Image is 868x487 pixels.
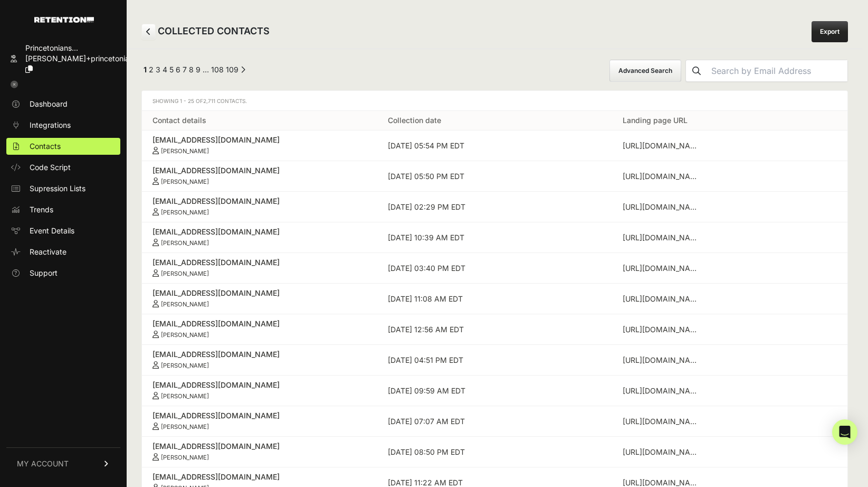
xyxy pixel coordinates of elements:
[388,116,441,125] a: Collection date
[812,21,848,42] a: Export
[6,138,120,155] a: Contacts
[6,222,120,239] a: Event Details
[152,319,367,329] div: [EMAIL_ADDRESS][DOMAIN_NAME]
[163,65,167,74] a: Page 4
[161,178,209,185] small: [PERSON_NAME]
[203,98,247,104] span: 2,711 Contacts.
[152,135,367,145] div: [EMAIL_ADDRESS][DOMAIN_NAME]
[377,253,613,284] td: [DATE] 03:40 PM EDT
[30,226,74,236] span: Event Details
[623,202,702,212] div: https://princetoniansforfreespeech.org/
[377,406,613,437] td: [DATE] 07:07 AM EDT
[152,116,206,125] a: Contact details
[161,454,209,461] small: [PERSON_NAME]
[30,268,58,278] span: Support
[377,437,613,467] td: [DATE] 08:50 PM EDT
[149,65,154,74] a: Page 2
[623,386,702,396] div: https://princetoniansforfreespeech.org/blogs/news/in-terms-of-respect-eisgruber-attempts-to-set-t...
[152,196,367,207] div: [EMAIL_ADDRESS][DOMAIN_NAME]
[161,147,209,155] small: [PERSON_NAME]
[152,165,367,185] a: [EMAIL_ADDRESS][DOMAIN_NAME] [PERSON_NAME]
[623,171,702,182] div: https://princetoniansforfreespeech.org/blogs/news/in-terms-of-respect-eisgruber-attempts-to-set-t...
[30,141,61,152] span: Contacts
[152,135,367,155] a: [EMAIL_ADDRESS][DOMAIN_NAME] [PERSON_NAME]
[152,319,367,339] a: [EMAIL_ADDRESS][DOMAIN_NAME] [PERSON_NAME]
[152,410,367,421] div: [EMAIL_ADDRESS][DOMAIN_NAME]
[152,380,367,400] a: [EMAIL_ADDRESS][DOMAIN_NAME] [PERSON_NAME]
[161,270,209,277] small: [PERSON_NAME]
[30,99,68,109] span: Dashboard
[152,165,367,176] div: [EMAIL_ADDRESS][DOMAIN_NAME]
[169,65,174,74] a: Page 5
[152,227,367,247] a: [EMAIL_ADDRESS][DOMAIN_NAME] [PERSON_NAME]
[152,257,367,277] a: [EMAIL_ADDRESS][DOMAIN_NAME] [PERSON_NAME]
[30,162,71,173] span: Code Script
[30,183,85,194] span: Supression Lists
[377,345,613,376] td: [DATE] 04:51 PM EDT
[203,65,209,74] span: …
[377,376,613,406] td: [DATE] 09:59 AM EDT
[377,222,613,253] td: [DATE] 10:39 AM EDT
[152,441,367,461] a: [EMAIL_ADDRESS][DOMAIN_NAME] [PERSON_NAME]
[832,419,857,445] div: Open Intercom Messenger
[6,117,120,134] a: Integrations
[30,204,53,215] span: Trends
[30,120,71,130] span: Integrations
[377,130,613,161] td: [DATE] 05:54 PM EDT
[377,314,613,345] td: [DATE] 12:56 AM EDT
[6,180,120,197] a: Supression Lists
[189,65,194,74] a: Page 8
[6,96,120,113] a: Dashboard
[152,410,367,430] a: [EMAIL_ADDRESS][DOMAIN_NAME] [PERSON_NAME]
[707,60,847,81] input: Search by Email Address
[6,40,120,78] a: Princetonians... [PERSON_NAME]+princetonian...
[25,54,140,63] span: [PERSON_NAME]+princetonian...
[176,65,180,74] a: Page 6
[141,24,270,40] h2: COLLECTED CONTACTS
[152,349,367,360] div: [EMAIL_ADDRESS][DOMAIN_NAME]
[183,65,187,74] a: Page 7
[161,362,209,369] small: [PERSON_NAME]
[141,64,245,78] div: Pagination
[623,232,702,243] div: https://princetoniansforfreespeech.org/blogs/news/in-terms-of-respect-eisgruber-attempts-to-set-t...
[377,284,613,314] td: [DATE] 11:08 AM EDT
[161,392,209,400] small: [PERSON_NAME]
[211,65,224,74] a: Page 108
[152,196,367,216] a: [EMAIL_ADDRESS][DOMAIN_NAME] [PERSON_NAME]
[161,239,209,247] small: [PERSON_NAME]
[161,209,209,216] small: [PERSON_NAME]
[152,227,367,237] div: [EMAIL_ADDRESS][DOMAIN_NAME]
[152,98,247,104] span: Showing 1 - 25 of
[623,355,702,366] div: https://princetoniansforfreespeech.org/blogs/news/the-myth-of-the-campus-snowflake
[17,458,69,469] span: MY ACCOUNT
[156,65,160,74] a: Page 3
[6,244,120,260] a: Reactivate
[196,65,201,74] a: Page 9
[6,265,120,282] a: Support
[152,472,367,482] div: [EMAIL_ADDRESS][DOMAIN_NAME]
[34,17,94,23] img: Retention.com
[377,192,613,222] td: [DATE] 02:29 PM EDT
[161,331,209,339] small: [PERSON_NAME]
[623,116,688,125] a: Landing page URL
[152,380,367,390] div: [EMAIL_ADDRESS][DOMAIN_NAME]
[623,294,702,304] div: https://princetoniansforfreespeech.org/pages/pfs-partners
[609,60,681,82] button: Advanced Search
[161,423,209,430] small: [PERSON_NAME]
[623,416,702,427] div: https://princetoniansforfreespeech.org/blogs/news/a-fuller-measure-of-witherspoon-on-slavery
[623,324,702,335] div: https://princetoniansforfreespeech.org/blogs/news/commentary-by-the-way-fizz-is-not-real-life
[6,159,120,176] a: Code Script
[623,447,702,457] div: https://princetoniansforfreespeech.org/blogs/news
[6,201,120,218] a: Trends
[30,247,66,257] span: Reactivate
[161,301,209,308] small: [PERSON_NAME]
[226,65,239,74] a: Page 109
[623,263,702,274] div: https://princetoniansforfreespeech.org/blogs/news/commentary-christopher-eisgruber-s-moronic-infe...
[377,161,613,192] td: [DATE] 05:50 PM EDT
[152,441,367,452] div: [EMAIL_ADDRESS][DOMAIN_NAME]
[152,257,367,268] div: [EMAIL_ADDRESS][DOMAIN_NAME]
[623,141,702,151] div: https://princetoniansforfreespeech.org/blogs/news/the-myth-of-the-campus-snowflake
[152,349,367,369] a: [EMAIL_ADDRESS][DOMAIN_NAME] [PERSON_NAME]
[144,65,147,74] em: Page 1
[25,43,140,53] div: Princetonians...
